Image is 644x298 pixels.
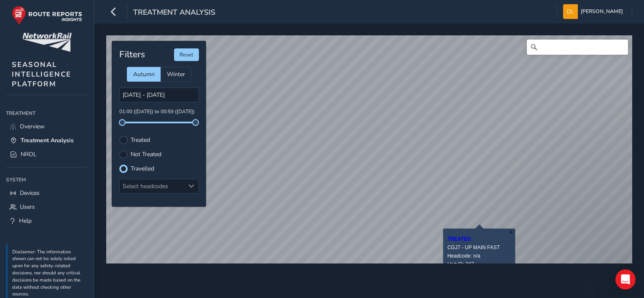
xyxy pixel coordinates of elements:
[127,67,161,82] div: Autumn
[6,186,88,200] a: Devices
[174,48,199,61] button: Reset
[133,7,215,19] span: Treatment Analysis
[6,133,88,147] a: Treatment Analysis
[447,252,511,260] div: Headcode: n/a
[120,179,185,193] div: Select headcodes
[131,152,161,157] label: Not Treated
[131,166,154,172] label: Travelled
[6,173,88,186] div: System
[6,120,88,133] a: Overview
[527,40,628,55] input: Search
[133,70,155,78] span: Autumn
[507,229,515,236] button: Close popup
[119,49,145,60] h4: Filters
[22,33,72,52] img: customer logo
[6,200,88,214] a: Users
[20,122,45,130] span: Overview
[615,269,636,290] iframe: Intercom live chat
[21,136,74,144] span: Treatment Analysis
[20,189,40,197] span: Devices
[447,235,511,243] div: TREATED
[6,147,88,161] a: NROL
[12,6,82,25] img: rr logo
[563,4,578,19] img: diamond-layout
[167,70,185,78] span: Winter
[563,4,626,19] button: [PERSON_NAME]
[20,203,35,211] span: Users
[161,67,191,82] div: Winter
[447,260,511,269] div: Unit ID: 207
[447,243,511,252] div: CGJ7 - UP MAIN FAST
[131,137,150,143] label: Treated
[12,60,71,89] span: SEASONAL INTELLIGENCE PLATFORM
[6,107,88,120] div: Treatment
[19,217,32,225] span: Help
[581,4,623,19] span: [PERSON_NAME]
[119,108,199,116] p: 01:00 ([DATE]) to 00:59 ([DATE])
[21,150,37,158] span: NROL
[106,35,632,263] canvas: Map
[6,214,88,228] a: Help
